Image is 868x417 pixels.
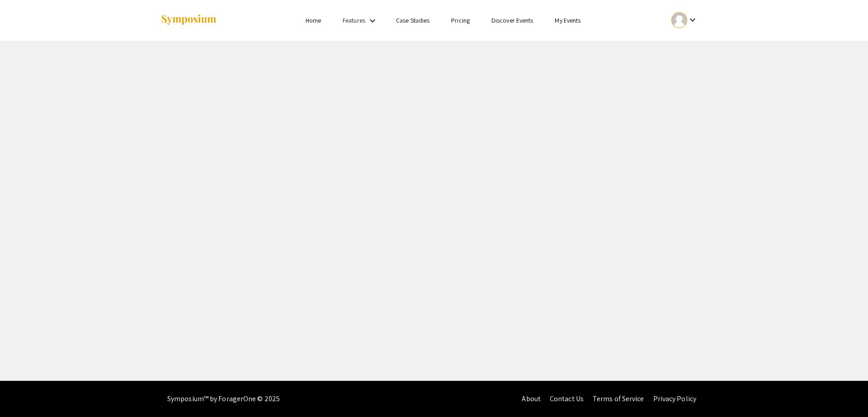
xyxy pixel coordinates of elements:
[343,16,365,24] a: Features
[687,14,698,25] mat-icon: Expand account dropdown
[306,16,321,24] a: Home
[522,394,541,403] a: About
[451,16,470,24] a: Pricing
[396,16,429,24] a: Case Studies
[555,16,580,24] a: My Events
[550,394,584,403] a: Contact Us
[653,394,696,403] a: Privacy Policy
[160,14,217,26] img: Symposium by ForagerOne
[593,394,644,403] a: Terms of Service
[167,381,280,417] div: Symposium™ by ForagerOne © 2025
[367,15,378,26] mat-icon: Expand Features list
[491,16,533,24] a: Discover Events
[662,10,708,30] button: Expand account dropdown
